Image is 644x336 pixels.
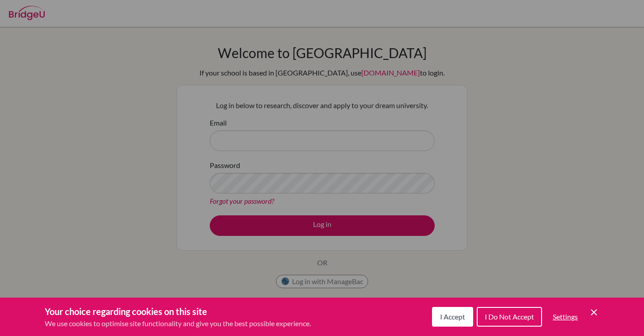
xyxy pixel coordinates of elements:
[589,307,599,318] button: Save and close
[45,318,311,329] p: We use cookies to optimise site functionality and give you the best possible experience.
[432,307,473,327] button: I Accept
[45,305,311,318] h3: Your choice regarding cookies on this site
[546,308,585,326] button: Settings
[553,312,578,321] span: Settings
[485,312,534,321] span: I Do Not Accept
[440,312,465,321] span: I Accept
[477,307,542,327] button: I Do Not Accept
